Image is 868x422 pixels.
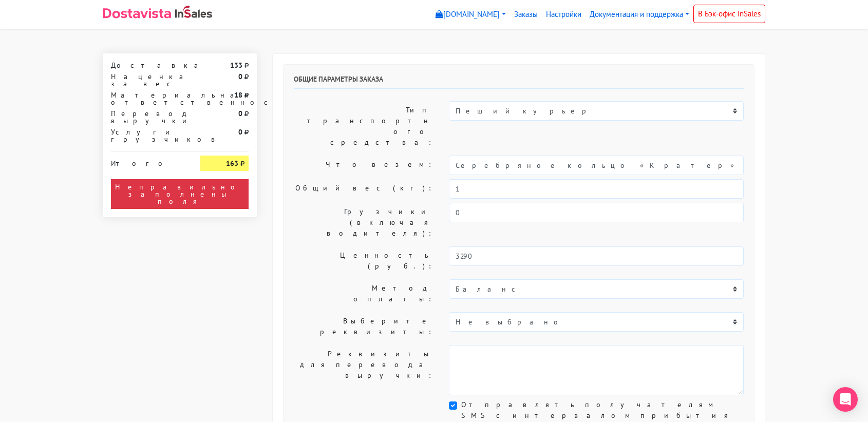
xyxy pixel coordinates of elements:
strong: 133 [230,61,242,70]
a: Заказы [510,5,542,25]
a: Настройки [542,5,586,25]
label: Метод оплаты: [286,279,441,308]
label: Реквизиты для перевода выручки: [286,345,441,395]
label: Ценность (руб.): [286,246,441,275]
div: Наценка за вес [103,73,193,87]
label: Грузчики (включая водителя): [286,203,441,242]
a: [DOMAIN_NAME] [431,5,510,25]
div: Перевод выручки [103,110,193,124]
strong: 163 [226,159,238,168]
img: InSales [175,6,212,18]
div: Доставка [103,62,193,69]
img: Dostavista - срочная курьерская служба доставки [103,8,171,18]
div: Услуги грузчиков [103,128,193,143]
a: Документация и поддержка [586,5,693,25]
strong: 0 [238,109,242,118]
label: Выберите реквизиты: [286,312,441,341]
div: Неправильно заполнены поля [111,179,249,209]
label: Общий вес (кг): [286,179,441,199]
label: Что везем: [286,156,441,175]
strong: 0 [238,127,242,137]
a: В Бэк-офис InSales [693,5,765,23]
strong: 0 [238,72,242,81]
div: Open Intercom Messenger [833,387,858,412]
strong: 18 [234,90,242,100]
div: Материальная ответственность [103,91,193,106]
div: Итого [111,156,185,167]
h6: Общие параметры заказа [294,75,744,89]
label: Тип транспортного средства: [286,101,441,151]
